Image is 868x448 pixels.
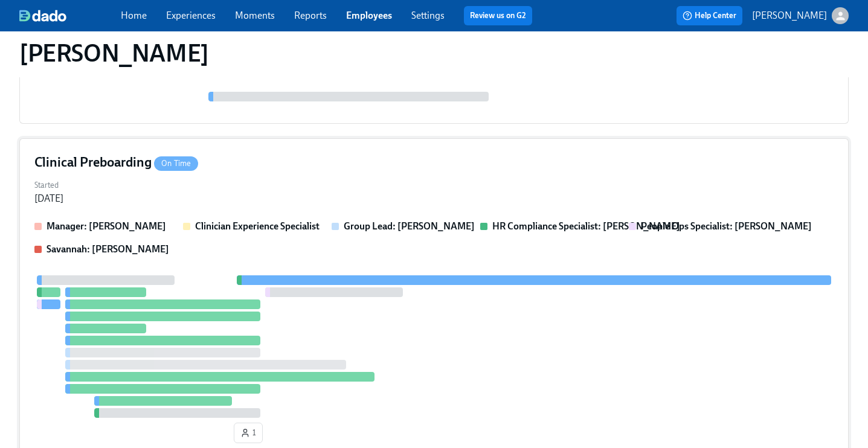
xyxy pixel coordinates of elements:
[470,10,526,22] a: Review us on G2
[234,423,263,443] button: 1
[121,10,147,21] a: Home
[641,220,812,232] strong: People Ops Specialist: [PERSON_NAME]
[235,10,275,21] a: Moments
[683,10,736,22] span: Help Center
[19,10,121,22] a: dado
[677,6,742,25] button: Help Center
[19,39,209,68] h1: [PERSON_NAME]
[34,153,198,171] h4: Clinical Preboarding
[34,192,63,205] div: [DATE]
[166,10,216,21] a: Experiences
[195,220,320,232] strong: Clinician Experience Specialist
[344,220,475,232] strong: Group Lead: [PERSON_NAME]
[154,159,198,168] span: On Time
[411,10,445,21] a: Settings
[752,9,827,22] p: [PERSON_NAME]
[47,243,169,255] strong: Savannah: [PERSON_NAME]
[47,220,166,232] strong: Manager: [PERSON_NAME]
[752,7,849,24] button: [PERSON_NAME]
[240,427,256,439] span: 1
[492,220,680,232] strong: HR Compliance Specialist: [PERSON_NAME]
[294,10,327,21] a: Reports
[34,179,63,192] label: Started
[464,6,532,25] button: Review us on G2
[346,10,392,21] a: Employees
[19,10,66,22] img: dado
